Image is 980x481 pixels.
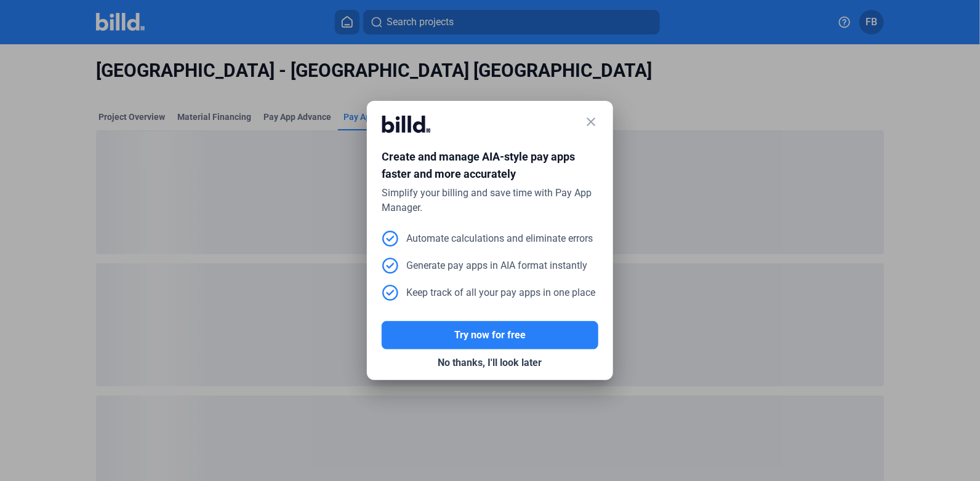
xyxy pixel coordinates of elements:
[382,186,598,215] div: Simplify your billing and save time with Pay App Manager.
[382,230,593,247] div: Automate calculations and eliminate errors
[584,114,598,129] mat-icon: close
[382,148,598,186] div: Create and manage AIA-style pay apps faster and more accurately
[382,349,598,376] button: No thanks, I'll look later
[382,257,587,274] div: Generate pay apps in AIA format instantly
[382,321,598,349] button: Try now for free
[382,284,595,301] div: Keep track of all your pay apps in one place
